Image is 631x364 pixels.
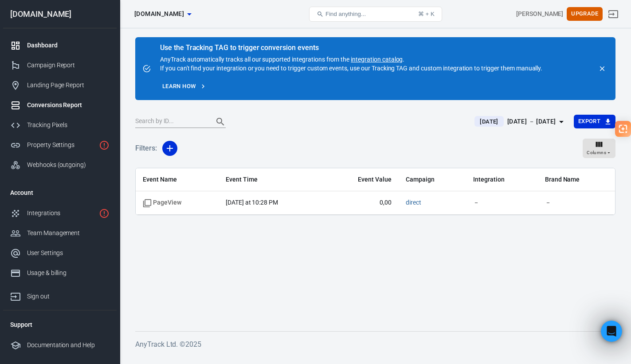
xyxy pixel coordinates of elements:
[3,314,117,335] li: Support
[473,198,531,207] span: －
[3,182,117,203] li: Account
[134,8,184,19] span: theambitiousman.fr
[603,4,624,25] a: Sign out
[406,198,421,207] span: direct
[131,6,195,22] button: [DOMAIN_NAME]
[545,198,608,207] span: －
[3,115,117,135] a: Tracking Pixels
[3,155,117,175] a: Webhooks (outgoing)
[3,223,117,243] a: Team Management
[3,95,117,115] a: Conversions Report
[325,11,366,17] span: Find anything...
[418,11,435,17] div: ⌘ + K
[601,321,622,342] iframe: Intercom live chat
[99,208,110,219] svg: 1 networks not verified yet
[545,175,608,184] span: Brand Name
[27,81,110,90] div: Landing Page Report
[507,116,556,127] div: [DATE] － [DATE]
[135,134,157,163] h5: Filters:
[27,101,110,110] div: Conversions Report
[309,7,442,22] button: Find anything...⌘ + K
[3,263,117,283] a: Usage & billing
[143,175,212,184] span: Event Name
[99,140,110,151] svg: Property is not installed yet
[587,149,606,157] span: Columns
[143,198,181,207] span: Standard event name
[567,7,603,21] button: Upgrade
[406,175,459,184] span: Campaign
[406,199,421,206] a: direct
[476,117,502,126] span: [DATE]
[27,41,110,50] div: Dashboard
[473,175,531,184] span: Integration
[516,9,563,19] div: Account id: NG0iH9GQ
[3,283,117,306] a: Sign out
[27,228,110,238] div: Team Management
[136,168,615,215] div: scrollable content
[3,35,117,55] a: Dashboard
[226,199,278,206] time: 2025-09-04T22:28:30+02:00
[3,75,117,95] a: Landing Page Report
[160,80,208,93] a: Learn how
[27,140,95,150] div: Property Settings
[331,198,392,207] span: 0,00
[3,10,117,18] div: [DOMAIN_NAME]
[210,111,231,132] button: Search
[160,43,542,52] div: Use the Tracking TAG to trigger conversion events
[27,268,110,278] div: Usage & billing
[583,139,615,158] button: Columns
[27,160,110,170] div: Webhooks (outgoing)
[467,114,573,129] button: [DATE][DATE] － [DATE]
[351,56,403,63] a: integration catalog
[331,175,392,184] span: Event Value
[27,120,110,130] div: Tracking Pixels
[27,292,110,301] div: Sign out
[27,61,110,70] div: Campaign Report
[596,62,608,75] button: close
[27,341,110,350] div: Documentation and Help
[160,44,542,73] div: AnyTrack automatically tracks all our supported integrations from the . If you can't find your in...
[226,175,317,184] span: Event Time
[27,248,110,258] div: User Settings
[3,135,117,155] a: Property Settings
[3,203,117,223] a: Integrations
[135,339,615,350] h6: AnyTrack Ltd. © 2025
[574,115,615,128] button: Export
[27,209,95,218] div: Integrations
[135,116,206,128] input: Search by ID...
[3,243,117,263] a: User Settings
[3,55,117,75] a: Campaign Report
